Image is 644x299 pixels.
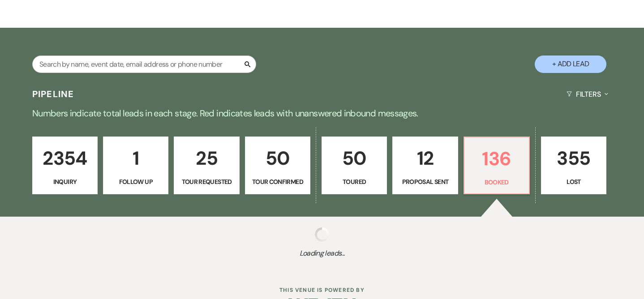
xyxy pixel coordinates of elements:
[547,177,601,187] p: Lost
[392,137,458,195] a: 12Proposal Sent
[398,177,452,187] p: Proposal Sent
[315,227,329,242] img: loading spinner
[174,137,239,195] a: 25Tour Requested
[327,177,381,187] p: Toured
[541,137,606,195] a: 355Lost
[464,137,530,195] a: 136Booked
[109,177,163,187] p: Follow Up
[470,177,524,187] p: Booked
[103,137,168,195] a: 1Follow Up
[245,137,310,195] a: 50Tour Confirmed
[180,143,233,173] p: 25
[32,56,256,73] input: Search by name, event date, email address or phone number
[32,88,74,100] h3: Pipeline
[327,143,381,173] p: 50
[563,82,612,106] button: Filters
[251,143,305,173] p: 50
[322,137,387,195] a: 50Toured
[535,56,606,73] button: + Add Lead
[398,143,452,173] p: 12
[32,137,98,195] a: 2354Inquiry
[32,248,612,259] span: Loading leads...
[470,144,524,174] p: 136
[38,177,92,187] p: Inquiry
[251,177,305,187] p: Tour Confirmed
[180,177,233,187] p: Tour Requested
[38,143,92,173] p: 2354
[109,143,163,173] p: 1
[547,143,601,173] p: 355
